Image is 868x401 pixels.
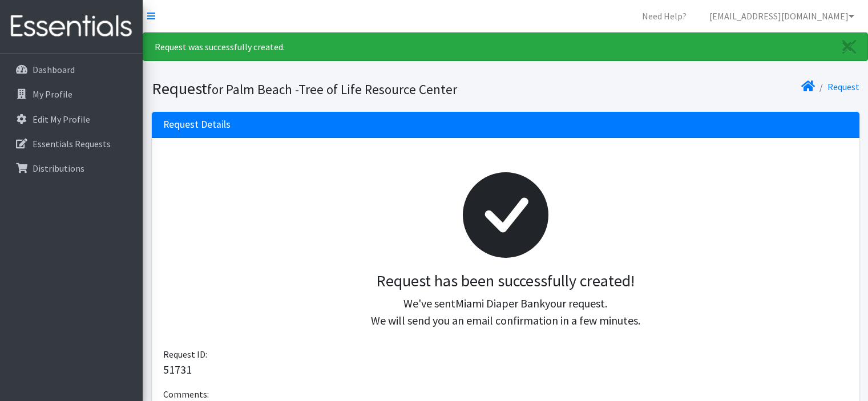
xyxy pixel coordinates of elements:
span: Comments: [163,388,209,400]
h1: Request [152,79,502,99]
p: Essentials Requests [33,138,111,149]
p: Edit My Profile [33,114,90,125]
a: My Profile [5,83,138,106]
a: Edit My Profile [5,108,138,131]
a: Request [827,81,859,92]
p: We've sent your request. We will send you an email confirmation in a few minutes. [172,295,839,329]
a: Essentials Requests [5,132,138,155]
a: Distributions [5,157,138,180]
small: for Palm Beach -Tree of Life Resource Center [207,81,457,98]
a: Dashboard [5,58,138,81]
a: Need Help? [633,5,696,27]
p: Dashboard [33,64,75,75]
p: Distributions [33,163,84,174]
div: Request was successfully created. [143,33,868,61]
a: Close [831,33,867,60]
a: [EMAIL_ADDRESS][DOMAIN_NAME] [700,5,863,27]
p: 51731 [163,361,848,378]
p: My Profile [33,88,72,100]
h3: Request has been successfully created! [172,272,839,291]
h3: Request Details [163,119,231,131]
span: Miami Diaper Bank [455,296,545,310]
span: Request ID: [163,349,207,360]
img: HumanEssentials [5,7,138,46]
